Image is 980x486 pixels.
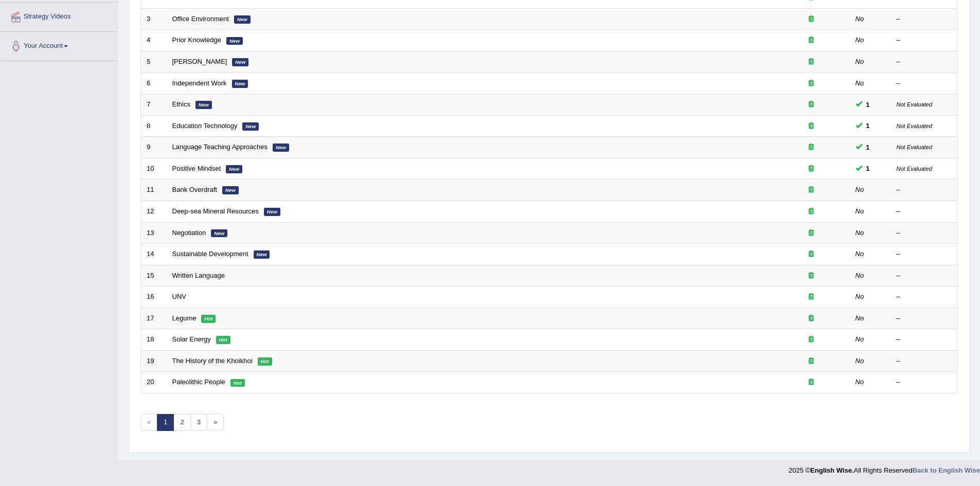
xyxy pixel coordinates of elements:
[172,378,225,386] a: Paleolithic People
[778,335,844,345] div: Exam occurring question
[789,460,980,475] div: 2025 © All Rights Reserved
[856,207,864,215] em: No
[913,466,980,474] a: Back to English Wise
[242,122,259,131] em: New
[856,250,864,258] em: No
[157,414,174,431] a: 1
[172,229,206,237] a: Negotiation
[856,15,864,23] em: No
[172,143,268,151] a: Language Teaching Approaches
[897,144,932,150] small: Not Evaluated
[141,329,167,351] td: 18
[897,101,932,107] small: Not Evaluated
[141,8,167,30] td: 3
[141,286,167,308] td: 16
[778,271,844,281] div: Exam occurring question
[141,222,167,244] td: 13
[141,30,167,51] td: 4
[778,356,844,366] div: Exam occurring question
[778,121,844,131] div: Exam occurring question
[172,335,211,343] a: Solar Energy
[234,15,251,24] em: New
[897,35,952,45] div: –
[173,414,190,431] a: 2
[172,272,225,279] a: Written Language
[862,163,874,174] span: You can still take this question
[232,80,248,88] em: New
[856,357,864,365] em: No
[195,101,212,109] em: New
[778,14,844,24] div: Exam occurring question
[778,292,844,302] div: Exam occurring question
[172,122,238,130] a: Education Technology
[190,414,207,431] a: 3
[778,35,844,45] div: Exam occurring question
[172,58,227,65] a: [PERSON_NAME]
[856,229,864,237] em: No
[856,36,864,44] em: No
[897,314,952,323] div: –
[211,229,227,238] em: New
[778,314,844,323] div: Exam occurring question
[258,357,272,366] em: Hot
[856,79,864,87] em: No
[897,123,932,129] small: Not Evaluated
[230,379,245,387] em: Hot
[141,350,167,372] td: 19
[897,271,952,281] div: –
[897,228,952,238] div: –
[1,32,118,58] a: Your Account
[141,158,167,179] td: 10
[226,165,242,173] em: New
[141,265,167,286] td: 15
[856,186,864,193] em: No
[216,336,230,344] em: Hot
[897,377,952,387] div: –
[254,250,270,259] em: New
[897,185,952,195] div: –
[140,414,157,431] span: «
[897,79,952,88] div: –
[778,57,844,67] div: Exam occurring question
[273,143,289,152] em: New
[778,249,844,259] div: Exam occurring question
[172,293,186,300] a: UNV
[172,79,227,87] a: Independent Work
[226,37,243,45] em: New
[778,164,844,174] div: Exam occurring question
[856,314,864,322] em: No
[172,314,197,322] a: Legume
[207,414,224,431] a: »
[222,186,239,194] em: New
[778,79,844,88] div: Exam occurring question
[778,185,844,195] div: Exam occurring question
[172,250,248,258] a: Sustainable Development
[897,249,952,259] div: –
[141,372,167,393] td: 20
[897,57,952,67] div: –
[172,207,259,215] a: Deep-sea Mineral Resources
[172,165,221,172] a: Positive Mindset
[141,179,167,201] td: 11
[778,228,844,238] div: Exam occurring question
[778,377,844,387] div: Exam occurring question
[897,335,952,345] div: –
[141,94,167,116] td: 7
[856,58,864,65] em: No
[897,292,952,302] div: –
[172,357,253,365] a: The History of the Khoikhoi
[897,166,932,172] small: Not Evaluated
[172,36,221,44] a: Prior Knowledge
[1,3,118,28] a: Strategy Videos
[778,142,844,152] div: Exam occurring question
[856,293,864,300] em: No
[172,15,229,23] a: Office Environment
[141,308,167,329] td: 17
[856,378,864,386] em: No
[897,207,952,217] div: –
[141,137,167,158] td: 9
[810,466,853,474] strong: English Wise.
[862,120,874,131] span: You can still take this question
[201,315,216,323] em: Hot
